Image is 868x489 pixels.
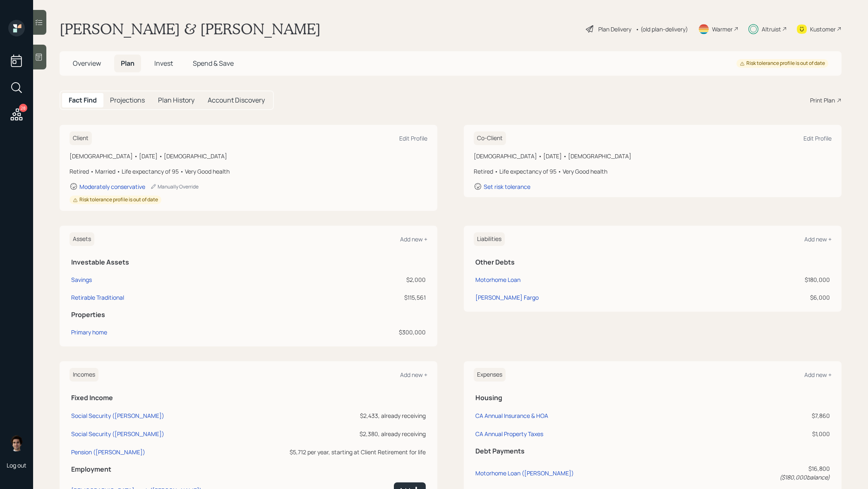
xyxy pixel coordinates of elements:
[810,25,836,33] div: Kustomer
[70,131,92,145] h6: Client
[759,411,830,420] div: $7,860
[110,96,145,104] h5: Projections
[759,464,830,482] div: $16,800
[71,328,107,336] div: Primary home
[208,96,265,104] h5: Account Discovery
[79,183,145,191] div: Moderately conservative
[71,412,164,420] div: Social Security ([PERSON_NAME])
[475,275,520,284] div: Motorhome Loan
[121,59,134,68] span: Plan
[810,96,835,105] div: Print Plan
[60,20,321,38] h1: [PERSON_NAME] & [PERSON_NAME]
[635,25,688,33] div: • (old plan-delivery)
[762,25,781,33] div: Altruist
[474,167,832,176] div: Retired • Life expectancy of 95 • Very Good health
[71,275,92,284] div: Savings
[71,448,145,456] div: Pension ([PERSON_NAME])
[803,134,832,142] div: Edit Profile
[484,183,530,191] div: Set risk tolerance
[158,96,194,104] h5: Plan History
[7,461,26,469] div: Log out
[71,311,426,319] h5: Properties
[474,152,832,160] div: [DEMOGRAPHIC_DATA] • [DATE] • [DEMOGRAPHIC_DATA]
[304,293,426,302] div: $115,561
[740,60,825,67] div: Risk tolerance profile is out of date
[475,394,830,402] h5: Housing
[598,25,631,33] div: Plan Delivery
[73,196,158,203] div: Risk tolerance profile is out of date
[475,447,830,455] h5: Debt Payments
[400,371,427,379] div: Add new +
[71,293,124,302] div: Retirable Traditional
[247,429,426,438] div: $2,380, already receiving
[400,235,427,243] div: Add new +
[759,429,830,438] div: $1,000
[304,275,426,284] div: $2,000
[726,293,830,302] div: $6,000
[726,275,830,284] div: $180,000
[475,430,543,438] div: CA Annual Property Taxes
[304,328,426,336] div: $300,000
[70,152,427,160] div: [DEMOGRAPHIC_DATA] • [DATE] • [DEMOGRAPHIC_DATA]
[247,448,426,456] div: $5,712 per year, starting at Client Retirement for life
[71,258,426,266] h5: Investable Assets
[475,293,539,302] div: [PERSON_NAME] Fargo
[399,134,427,142] div: Edit Profile
[71,465,426,473] h5: Employment
[69,96,97,104] h5: Fact Find
[71,394,426,402] h5: Fixed Income
[19,104,27,112] div: 28
[70,368,98,382] h6: Incomes
[73,59,101,68] span: Overview
[475,258,830,266] h5: Other Debts
[70,232,94,246] h6: Assets
[804,371,832,379] div: Add new +
[474,232,505,246] h6: Liabilities
[804,235,832,243] div: Add new +
[475,412,548,420] div: CA Annual Insurance & HOA
[475,469,574,477] div: Motorhome Loan ([PERSON_NAME])
[193,59,234,68] span: Spend & Save
[71,430,164,438] div: Social Security ([PERSON_NAME])
[474,368,506,382] h6: Expenses
[70,167,427,176] div: Retired • Married • Life expectancy of 95 • Very Good health
[779,473,830,481] i: ( $180,000 balance)
[247,411,426,420] div: $2,433, already receiving
[150,183,199,190] div: Manually Override
[712,25,733,33] div: Warmer
[8,435,25,451] img: harrison-schaefer-headshot-2.png
[474,131,506,145] h6: Co-Client
[154,59,173,68] span: Invest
